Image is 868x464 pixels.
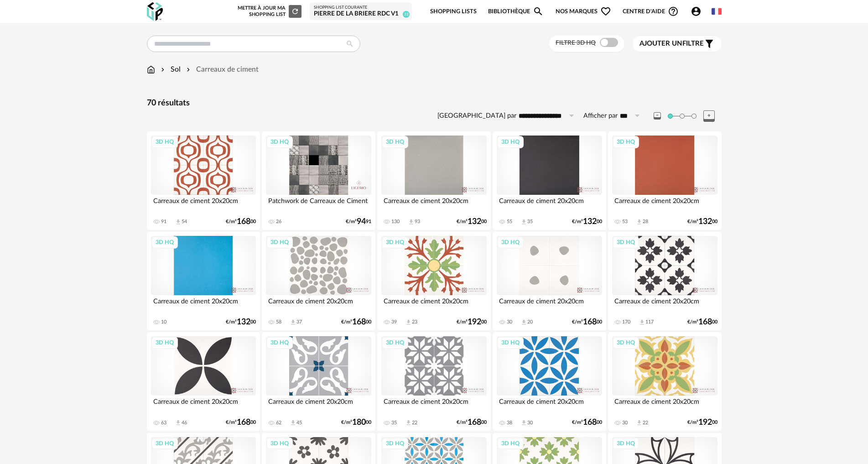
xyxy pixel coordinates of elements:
[159,64,166,75] img: svg+xml;base64,PHN2ZyB3aWR0aD0iMTYiIGhlaWdodD0iMTYiIHZpZXdCb3g9IjAgMCAxNiAxNiIgZmlsbD0ibm9uZSIgeG...
[266,438,293,449] div: 3D HQ
[668,6,679,17] span: Help Circle Outline icon
[608,232,721,330] a: 3D HQ Carreaux de ciment 20x20cm 170 Download icon 117 €/m²16800
[266,195,371,213] div: Patchwork de Carreaux de Ciment
[608,131,721,230] a: 3D HQ Carreaux de ciment 20x20cm 53 Download icon 28 €/m²13200
[643,420,648,426] div: 22
[381,195,486,213] div: Carreaux de ciment 20x20cm
[262,232,375,330] a: 3D HQ Carreaux de ciment 20x20cm 58 Download icon 37 €/m²16800
[639,319,645,326] span: Download icon
[147,232,260,330] a: 3D HQ Carreaux de ciment 20x20cm 10 €/m²13200
[415,219,420,225] div: 93
[266,136,293,148] div: 3D HQ
[391,219,400,225] div: 130
[636,219,643,225] span: Download icon
[457,319,487,325] div: €/m² 00
[382,236,408,248] div: 3D HQ
[520,419,527,426] span: Download icon
[147,2,163,21] img: OXP
[457,419,487,426] div: €/m² 00
[497,295,602,313] div: Carreaux de ciment 20x20cm
[182,219,187,225] div: 54
[266,337,293,349] div: 3D HQ
[636,419,643,426] span: Download icon
[408,219,415,225] span: Download icon
[437,112,516,120] label: [GEOGRAPHIC_DATA] par
[468,419,481,426] span: 168
[226,419,256,426] div: €/m² 00
[175,419,182,426] span: Download icon
[556,1,611,22] span: Nos marques
[276,319,281,325] div: 58
[639,39,704,48] span: filtre
[520,219,527,225] span: Download icon
[633,36,722,52] button: Ajouter unfiltre Filter icon
[161,420,166,426] div: 63
[583,112,618,120] label: Afficher par
[687,219,717,225] div: €/m² 00
[639,40,682,47] span: Ajouter un
[612,195,717,213] div: Carreaux de ciment 20x20cm
[341,319,371,325] div: €/m² 00
[405,319,412,326] span: Download icon
[266,396,371,414] div: Carreaux de ciment 20x20cm
[704,38,715,49] span: Filter icon
[237,319,250,325] span: 132
[412,420,417,426] div: 22
[151,136,178,148] div: 3D HQ
[457,219,487,225] div: €/m² 00
[583,419,597,426] span: 168
[159,64,181,75] div: Sol
[391,319,397,325] div: 39
[151,295,256,313] div: Carreaux de ciment 20x20cm
[507,420,512,426] div: 38
[698,419,712,426] span: 192
[527,319,533,325] div: 20
[691,6,702,17] span: Account Circle icon
[266,295,371,313] div: Carreaux de ciment 20x20cm
[276,420,281,426] div: 62
[377,332,490,431] a: 3D HQ Carreaux de ciment 20x20cm 35 Download icon 22 €/m²16800
[600,6,611,17] span: Heart Outline icon
[583,319,597,325] span: 168
[236,5,301,18] div: Mettre à jour ma Shopping List
[182,420,187,426] div: 46
[613,337,639,349] div: 3D HQ
[391,420,397,426] div: 35
[572,419,602,426] div: €/m² 00
[151,195,256,213] div: Carreaux de ciment 20x20cm
[687,419,717,426] div: €/m² 00
[382,337,408,349] div: 3D HQ
[405,419,412,426] span: Download icon
[151,396,256,414] div: Carreaux de ciment 20x20cm
[622,319,630,325] div: 170
[613,236,639,248] div: 3D HQ
[622,420,628,426] div: 30
[175,219,182,225] span: Download icon
[377,232,490,330] a: 3D HQ Carreaux de ciment 20x20cm 39 Download icon 23 €/m²19200
[262,131,375,230] a: 3D HQ Patchwork de Carreaux de Ciment 26 €/m²9491
[237,219,250,225] span: 168
[493,131,606,230] a: 3D HQ Carreaux de ciment 20x20cm 55 Download icon 35 €/m²13200
[161,219,166,225] div: 91
[497,396,602,414] div: Carreaux de ciment 20x20cm
[276,219,281,225] div: 26
[346,219,371,225] div: €/m² 91
[266,236,293,248] div: 3D HQ
[147,64,155,75] img: svg+xml;base64,PHN2ZyB3aWR0aD0iMTYiIGhlaWdodD0iMTciIHZpZXdCb3g9IjAgMCAxNiAxNyIgZmlsbD0ibm9uZSIgeG...
[147,332,260,431] a: 3D HQ Carreaux de ciment 20x20cm 63 Download icon 46 €/m²16800
[226,319,256,325] div: €/m² 00
[314,5,408,10] div: Shopping List courante
[613,136,639,148] div: 3D HQ
[527,219,533,225] div: 35
[493,332,606,431] a: 3D HQ Carreaux de ciment 20x20cm 38 Download icon 30 €/m²16800
[691,6,706,17] span: Account Circle icon
[147,131,260,230] a: 3D HQ Carreaux de ciment 20x20cm 91 Download icon 54 €/m²16800
[341,419,371,426] div: €/m² 00
[612,396,717,414] div: Carreaux de ciment 20x20cm
[357,219,366,225] span: 94
[687,319,717,325] div: €/m² 00
[151,438,178,449] div: 3D HQ
[412,319,417,325] div: 23
[572,319,602,325] div: €/m² 00
[497,438,524,449] div: 3D HQ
